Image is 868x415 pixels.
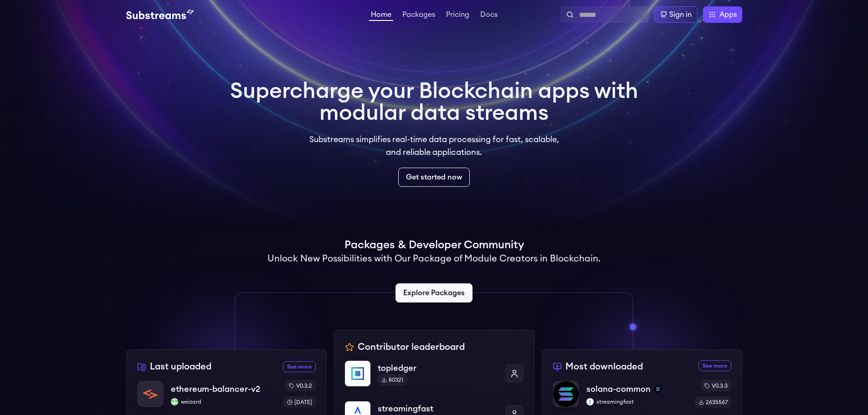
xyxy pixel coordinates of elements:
a: Docs [478,11,499,20]
a: Get started now [398,168,470,187]
a: Home [369,11,393,21]
a: Packages [401,11,437,20]
div: Sign in [669,9,692,20]
a: See more recently uploaded packages [283,361,316,372]
p: Substreams simplifies real-time data processing for fast, scalable, and reliable applications. [303,133,565,159]
p: solana-common [586,383,651,395]
p: weizard [171,398,276,405]
a: Sign in [654,6,698,23]
a: topledgertopledger80321 [345,361,524,394]
div: [DATE] [283,397,316,408]
a: ethereum-balancer-v2ethereum-balancer-v2weizardweizardv0.3.2[DATE] [137,380,316,415]
p: topledger [378,362,498,374]
img: streamingfast [586,398,594,405]
h1: Packages & Developer Community [344,238,524,252]
div: 80321 [378,374,407,385]
div: v0.3.3 [701,380,731,391]
a: Pricing [444,11,471,20]
p: ethereum-balancer-v2 [171,383,260,395]
p: streamingfast [586,398,688,405]
span: Apps [719,9,737,20]
a: Explore Packages [395,283,473,302]
img: solana [654,385,662,393]
h1: Supercharge your Blockchain apps with modular data streams [230,80,638,124]
a: See more most downloaded packages [699,360,731,371]
img: topledger [345,361,370,386]
p: streamingfast [378,402,498,415]
img: solana-common [553,381,579,407]
h2: Unlock New Possibilities with Our Package of Module Creators in Blockchain. [267,252,601,265]
img: weizard [171,398,178,405]
div: v0.3.2 [285,380,316,391]
div: 2635567 [695,397,731,408]
img: Substream's logo [126,9,194,20]
img: ethereum-balancer-v2 [138,381,163,407]
a: solana-commonsolana-commonsolanastreamingfaststreamingfastv0.3.32635567 [553,380,731,415]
